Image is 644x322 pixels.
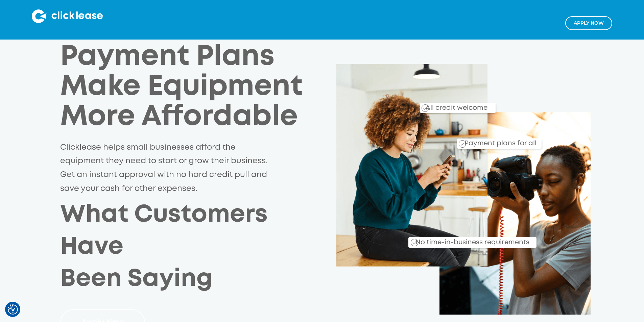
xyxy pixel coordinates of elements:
img: Checkmark_callout [459,140,466,148]
img: Clicklease_customers [336,64,591,314]
img: Clicklease logo [32,9,103,23]
img: Checkmark_callout [422,104,429,112]
div: All credit welcome [399,99,495,113]
div: Payment plans for all [462,135,536,149]
div: No time-in-business requirements [377,231,536,248]
img: Revisit consent button [8,304,18,315]
button: Consent Preferences [8,304,18,315]
a: Apply NOw [565,16,612,30]
h1: Payment Plans Make Equipment More Affordable [60,42,316,133]
p: Clicklease helps small businesses afford the equipment they need to start or grow their business.... [60,141,271,196]
h2: What Customers Have Been Saying [60,199,336,296]
img: Checkmark_callout [411,239,418,246]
